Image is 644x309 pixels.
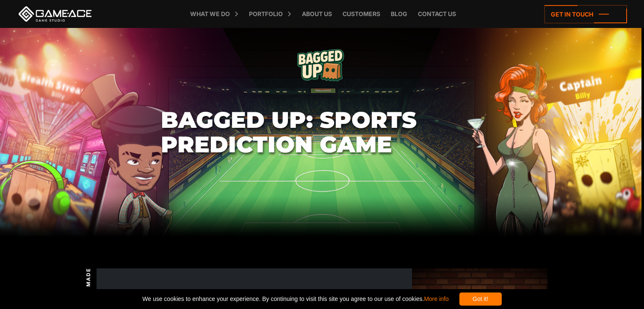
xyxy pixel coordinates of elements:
[459,292,502,306] div: Got it!
[142,292,448,306] span: We use cookies to enhance your experience. By continuing to visit this site you agree to our use ...
[544,5,627,23] a: Get in touch
[161,108,483,157] h1: Bagged Up: Sports Prediction Game
[424,295,448,302] a: More info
